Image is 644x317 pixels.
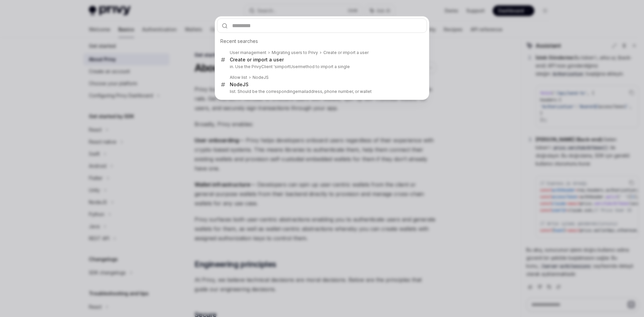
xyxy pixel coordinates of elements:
[230,75,247,80] div: Allow list
[253,75,269,80] div: NodeJS
[220,38,258,45] span: Recent searches
[230,57,284,63] div: Create or import a user
[272,50,318,55] div: Migrating users to Privy
[277,64,299,69] b: importUser
[230,82,249,88] div: NodeJS
[230,64,413,69] p: in. Use the PrivyClient 's method to import a single
[230,89,413,94] p: list. Should be the corresponding address, phone number, or wallet
[295,89,306,94] b: email
[230,50,266,55] div: User management
[323,50,369,55] div: Create or import a user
